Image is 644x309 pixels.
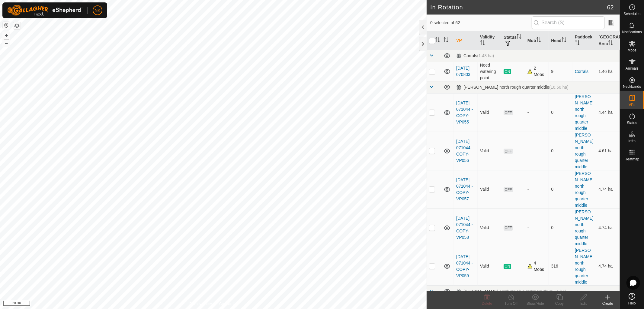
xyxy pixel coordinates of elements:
span: Mobs [628,48,636,52]
h2: In Rotation [430,4,607,11]
button: Map Layers [13,22,21,29]
td: Valid [478,93,501,132]
a: [PERSON_NAME] north rough quarter middle [575,94,594,131]
td: 316 [549,247,572,285]
span: OFF [504,187,513,192]
p-sorticon: Activate to sort [608,41,613,46]
span: ON [504,264,511,269]
span: OFF [504,110,513,115]
td: 0 [549,170,572,209]
th: Head [549,31,572,50]
span: Status [627,121,637,125]
span: Help [628,301,636,305]
td: 4.44 ha [596,93,620,132]
div: - [527,225,546,231]
div: Corrals [456,53,494,58]
span: Notifications [622,30,642,34]
span: Heatmap [625,157,639,161]
span: NK [95,7,100,14]
td: Valid [478,170,501,209]
td: Valid [478,247,501,285]
span: (1.48 ha) [477,53,494,58]
span: (21.51 ha) [547,289,566,294]
span: 62 [607,3,614,12]
span: Infra [628,139,636,143]
div: Create [596,301,620,306]
div: - [527,148,546,154]
img: Gallagher Logo [7,5,83,16]
span: Delete [482,301,492,306]
div: [PERSON_NAME] north rough quarter south [456,289,566,294]
div: Turn Off [499,301,523,306]
span: Neckbands [623,85,641,88]
p-sorticon: Activate to sort [517,35,521,40]
a: [DATE] 071044 - COPY-VP055 [456,100,473,124]
td: 4.61 ha [596,132,620,170]
button: + [3,32,10,39]
a: [PERSON_NAME] north rough quarter middle [575,171,594,208]
a: Privacy Policy [190,301,212,307]
input: Search (S) [532,16,605,29]
a: [PERSON_NAME] north rough quarter middle [575,133,594,169]
th: Status [501,31,525,50]
span: 0 selected of 62 [430,20,532,26]
td: Valid [478,209,501,247]
p-sorticon: Activate to sort [444,38,448,43]
span: ON [504,69,511,74]
a: Contact Us [219,301,237,307]
p-sorticon: Activate to sort [536,38,541,43]
a: [DATE] 071044 - COPY-VP059 [456,254,473,278]
th: Validity [478,31,501,50]
th: [GEOGRAPHIC_DATA] Area [596,31,620,50]
p-sorticon: Activate to sort [480,41,485,46]
span: Schedules [623,12,640,16]
td: Need watering point [478,62,501,81]
span: OFF [504,149,513,154]
p-sorticon: Activate to sort [435,38,440,43]
td: 0 [549,93,572,132]
td: Valid [478,132,501,170]
span: OFF [504,225,513,231]
button: Reset Map [3,22,10,29]
a: Help [620,291,644,307]
th: VP [454,31,478,50]
span: (16.56 ha) [549,85,569,90]
td: 4.74 ha [596,209,620,247]
td: 1.46 ha [596,62,620,81]
a: [DATE] 071044 - COPY-VP056 [456,139,473,163]
a: [DATE] 071044 - COPY-VP057 [456,177,473,201]
span: VPs [629,103,635,107]
th: Paddock [572,31,596,50]
td: 9 [549,62,572,81]
td: 0 [549,209,572,247]
p-sorticon: Activate to sort [562,38,566,43]
a: [PERSON_NAME] north rough quarter middle [575,209,594,246]
div: - [527,186,546,192]
span: Animals [626,67,639,70]
div: Edit [572,301,596,306]
a: [PERSON_NAME] north rough quarter middle [575,248,594,284]
td: 4.74 ha [596,170,620,209]
div: [PERSON_NAME] north rough quarter middle [456,85,569,90]
div: - [527,109,546,116]
a: [DATE] 070803 [456,66,470,77]
a: [DATE] 071044 - COPY-VP058 [456,216,473,240]
td: 0 [549,132,572,170]
td: 4.74 ha [596,247,620,285]
div: 2 Mobs [527,65,546,78]
div: Show/Hide [523,301,547,306]
p-sorticon: Activate to sort [575,41,580,46]
a: Corrals [575,69,588,74]
th: Mob [525,31,549,50]
button: – [3,40,10,47]
div: 4 Mobs [527,260,546,273]
div: Copy [547,301,572,306]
